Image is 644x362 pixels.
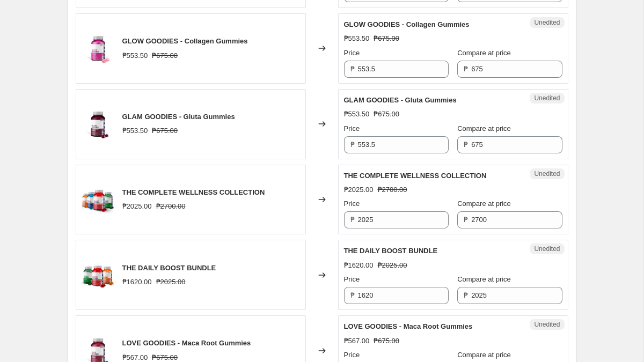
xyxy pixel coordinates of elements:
[122,277,152,287] div: ₱1620.00
[122,113,235,121] span: GLAM GOODIES - Gluta Gummies
[156,277,186,287] strike: ₱2025.00
[374,33,399,44] strike: ₱675.00
[344,260,374,271] div: ₱1620.00
[122,201,152,212] div: ₱2025.00
[344,109,370,120] div: ₱553.50
[122,188,265,196] span: THE COMPLETE WELLNESS COLLECTION
[464,291,468,299] span: ₱
[534,169,560,178] span: Unedited
[344,172,487,180] span: THE COMPLETE WELLNESS COLLECTION
[344,96,457,104] span: GLAM GOODIES - Gluta Gummies
[82,108,114,140] img: PDP_MKT_GLU_1_1200x1200_V7_GN_80x.png
[152,125,178,136] strike: ₱675.00
[344,184,374,195] div: ₱2025.00
[344,124,360,132] span: Price
[122,125,148,136] div: ₱553.50
[82,32,114,64] img: PDP_MKT_COL_1_1200x1200__2_80x.png
[344,247,438,255] span: THE DAILY BOOST BUNDLE
[464,65,468,73] span: ₱
[350,65,355,73] span: ₱
[464,216,468,224] span: ₱
[344,351,360,359] span: Price
[156,201,186,212] strike: ₱2700.00
[534,18,560,27] span: Unedited
[344,275,360,283] span: Price
[344,336,370,346] div: ₱567.00
[534,94,560,102] span: Unedited
[344,200,360,208] span: Price
[457,351,511,359] span: Compare at price
[534,245,560,253] span: Unedited
[344,33,370,44] div: ₱553.50
[374,336,399,346] strike: ₱675.00
[350,141,355,149] span: ₱
[344,20,470,28] span: GLOW GOODIES - Collagen Gummies
[457,124,511,132] span: Compare at price
[350,216,355,224] span: ₱
[378,260,407,271] strike: ₱2025.00
[122,339,251,347] span: LOVE GOODIES - Maca Root Gummies
[457,200,511,208] span: Compare at price
[378,184,407,195] strike: ₱2700.00
[344,322,473,330] span: LOVE GOODIES - Maca Root Gummies
[152,50,178,61] strike: ₱675.00
[374,109,399,120] strike: ₱675.00
[457,275,511,283] span: Compare at price
[344,49,360,57] span: Price
[534,320,560,329] span: Unedited
[82,259,114,291] img: 2025_0930_DBB_SHPFY_PDP_80x.png
[457,49,511,57] span: Compare at price
[82,183,114,216] img: 2025_0930_CWB_SHPFY_PDP_80x.png
[122,264,216,272] span: THE DAILY BOOST BUNDLE
[122,37,248,45] span: GLOW GOODIES - Collagen Gummies
[464,141,468,149] span: ₱
[122,50,148,61] div: ₱553.50
[350,291,355,299] span: ₱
